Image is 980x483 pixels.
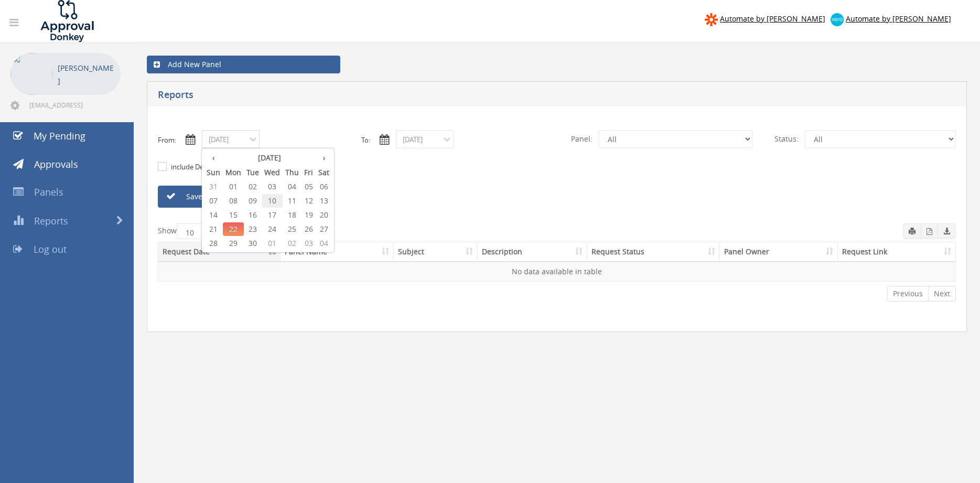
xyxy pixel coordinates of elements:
th: Sun [204,165,223,180]
span: [EMAIL_ADDRESS][DOMAIN_NAME] [29,101,119,109]
a: Next [928,286,956,302]
span: 03 [301,237,316,250]
span: 09 [244,194,262,208]
th: Thu [283,165,301,180]
span: Panels [34,186,63,198]
span: 25 [283,222,301,236]
span: Status: [768,130,805,148]
span: 27 [316,222,332,236]
th: Request Link: activate to sort column ascending [838,242,955,262]
span: 05 [301,180,316,194]
span: 28 [204,237,223,250]
th: Request Status: activate to sort column ascending [587,242,719,262]
span: 30 [244,237,262,250]
span: Automate by [PERSON_NAME] [846,14,951,24]
span: 23 [244,222,262,236]
span: 07 [204,194,223,208]
span: 21 [204,222,223,236]
span: Log out [34,243,67,255]
td: No data available in table [158,262,955,281]
span: 03 [262,180,283,194]
span: 20 [316,208,332,222]
span: 19 [301,208,316,222]
span: 02 [244,180,262,194]
span: 14 [204,208,223,222]
th: Subject: activate to sort column ascending [394,242,478,262]
span: 08 [223,194,244,208]
span: Approvals [34,158,78,170]
select: Showentries [177,223,216,239]
span: 11 [283,194,301,208]
img: xero-logo.png [831,13,844,26]
span: 22 [223,222,244,236]
span: 12 [301,194,316,208]
th: Tue [244,165,262,180]
label: To: [361,135,370,145]
th: › [316,151,332,165]
span: 18 [283,208,301,222]
span: Panel: [565,130,599,148]
th: Description: activate to sort column ascending [478,242,587,262]
span: Automate by [PERSON_NAME] [720,14,825,24]
th: [DATE] [223,151,316,165]
h5: Reports [158,90,718,103]
span: 26 [301,222,316,236]
label: include Description [168,162,231,173]
span: 29 [223,237,244,250]
span: 04 [283,180,301,194]
a: Previous [887,286,929,302]
span: My Pending [34,130,85,142]
th: Wed [262,165,283,180]
span: 10 [262,194,283,208]
span: 31 [204,180,223,194]
th: ‹ [204,151,223,165]
th: Panel Owner: activate to sort column ascending [720,242,838,262]
span: 24 [262,222,283,236]
th: Fri [301,165,316,180]
span: 17 [262,208,283,222]
span: 02 [283,237,301,250]
label: Show entries [158,223,241,239]
label: From: [158,135,176,145]
span: Reports [34,214,68,227]
span: 01 [223,180,244,194]
a: Save [158,186,278,208]
span: 15 [223,208,244,222]
th: Sat [316,165,332,180]
th: Panel Name: activate to sort column ascending [281,242,394,262]
p: [PERSON_NAME] [58,61,115,88]
span: 13 [316,194,332,208]
span: 01 [262,237,283,250]
a: Add New Panel [147,56,340,73]
span: 16 [244,208,262,222]
span: 04 [316,237,332,250]
img: zapier-logomark.png [705,13,718,26]
th: Mon [223,165,244,180]
th: Request Date: activate to sort column descending [158,242,281,262]
span: 06 [316,180,332,194]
